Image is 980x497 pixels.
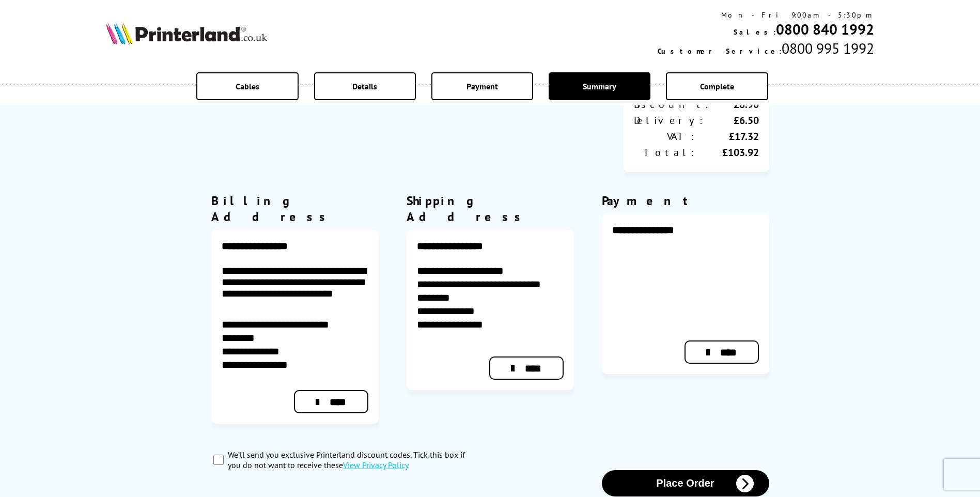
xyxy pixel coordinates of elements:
[106,22,267,44] img: Printerland Logo
[634,146,696,159] div: Total:
[343,460,409,470] a: modal_privacy
[583,81,616,91] span: Summary
[776,20,874,39] a: 0800 840 1992
[602,470,769,496] button: Place Order
[658,10,874,20] div: Mon - Fri 9:00am - 5:30pm
[466,81,498,91] span: Payment
[407,193,574,225] div: Shipping Address
[782,39,874,58] span: 0800 995 1992
[211,193,379,225] div: Billing Address
[705,114,759,127] div: £6.50
[696,146,759,159] div: £103.92
[602,193,769,209] div: Payment
[352,81,377,91] span: Details
[696,130,759,143] div: £17.32
[236,81,259,91] span: Cables
[700,81,734,91] span: Complete
[634,130,696,143] div: VAT:
[634,114,705,127] div: Delivery:
[734,27,776,37] span: Sales:
[658,46,782,56] span: Customer Service:
[228,449,479,470] label: We’ll send you exclusive Printerland discount codes. Tick this box if you do not want to receive ...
